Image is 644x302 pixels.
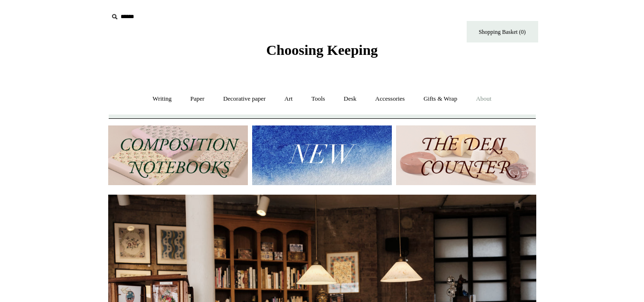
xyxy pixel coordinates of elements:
a: Paper [182,86,213,112]
img: 202302 Composition ledgers.jpg__PID:69722ee6-fa44-49dd-a067-31375e5d54ec [108,125,248,185]
img: The Deli Counter [396,125,536,185]
a: Tools [303,86,334,112]
a: Accessories [367,86,413,112]
img: New.jpg__PID:f73bdf93-380a-4a35-bcfe-7823039498e1 [252,125,392,185]
a: About us [203,115,242,140]
a: Shopping Basket (0) [467,21,538,42]
a: General Information [244,115,311,140]
a: Newsletter [398,115,441,140]
a: Decorative paper [215,86,274,112]
a: In the press [313,115,359,140]
a: Writing [144,86,180,112]
a: Art [276,86,301,112]
a: Journal [360,115,396,140]
a: Gifts & Wrap [415,86,466,112]
a: Desk [335,86,365,112]
span: Choosing Keeping [266,42,378,58]
a: About [467,86,500,112]
a: Choosing Keeping [266,50,378,56]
